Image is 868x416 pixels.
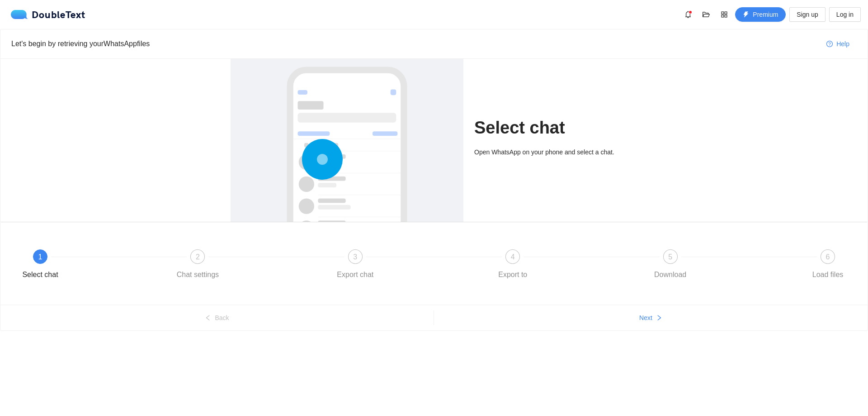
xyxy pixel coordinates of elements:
[717,11,731,18] span: appstore
[38,253,42,261] span: 1
[644,249,802,282] div: 5Download
[329,249,486,282] div: 3Export chat
[797,10,818,19] span: Sign up
[717,7,731,22] button: appstore
[681,11,695,18] span: bell
[735,7,786,22] button: thunderboltPremium
[812,268,844,282] div: Load files
[639,313,652,323] span: Next
[826,41,833,48] span: question-circle
[474,117,637,139] h1: Select chat
[11,10,85,19] a: logoDoubleText
[681,7,695,22] button: bell
[699,7,713,22] button: folder-open
[819,37,857,51] button: question-circleHelp
[668,253,672,261] span: 5
[11,10,32,19] img: logo
[826,253,830,261] span: 6
[802,249,854,282] div: 6Load files
[836,39,849,49] span: Help
[656,315,662,322] span: right
[474,147,637,157] div: Open WhatsApp on your phone and select a chat.
[486,249,644,282] div: 4Export to
[337,268,373,282] div: Export chat
[753,10,778,19] span: Premium
[11,38,819,49] div: Let's begin by retrieving your WhatsApp files
[0,311,434,325] button: leftBack
[511,253,515,261] span: 4
[14,249,171,282] div: 1Select chat
[829,7,861,22] button: Log in
[699,11,713,18] span: folder-open
[171,249,329,282] div: 2Chat settings
[498,268,527,282] div: Export to
[654,268,686,282] div: Download
[196,253,200,261] span: 2
[22,268,58,282] div: Select chat
[11,10,85,19] div: DoubleText
[836,10,854,19] span: Log in
[434,311,868,325] button: Nextright
[789,7,825,22] button: Sign up
[177,268,219,282] div: Chat settings
[353,253,357,261] span: 3
[743,11,749,19] span: thunderbolt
